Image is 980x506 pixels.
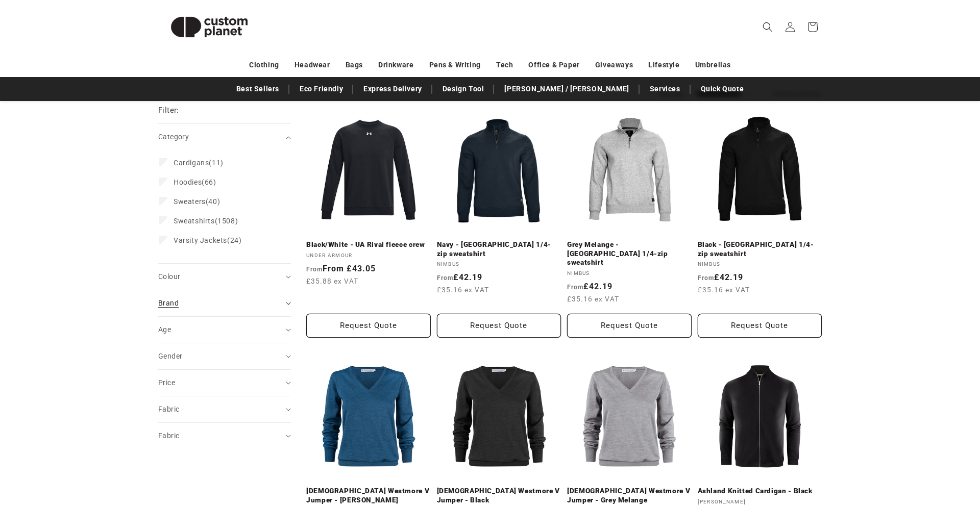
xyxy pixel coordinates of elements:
[158,325,171,334] span: Age
[158,264,291,290] summary: Colour (0 selected)
[174,178,216,187] span: (66)
[174,197,206,206] span: Sweaters
[378,56,413,74] a: Drinkware
[158,290,291,316] summary: Brand (0 selected)
[174,236,241,245] span: (24)
[358,80,427,98] a: Express Delivery
[158,343,291,369] summary: Gender (0 selected)
[295,56,330,74] a: Headwear
[437,80,489,98] a: Design Tool
[174,217,215,225] span: Sweatshirts
[429,56,481,74] a: Pens & Writing
[158,124,291,150] summary: Category (0 selected)
[567,314,692,338] button: Request Quote
[698,240,822,258] a: Black - [GEOGRAPHIC_DATA] 1/4-zip sweatshirt
[595,56,633,74] a: Giveaways
[158,105,179,116] h2: Filter:
[158,4,260,50] img: Custom Planet
[158,378,175,387] span: Price
[231,80,284,98] a: Best Sellers
[158,370,291,396] summary: Price
[499,80,634,98] a: [PERSON_NAME] / [PERSON_NAME]
[158,272,180,281] span: Colour
[437,240,561,258] a: Navy - [GEOGRAPHIC_DATA] 1/4-zip sweatshirt
[695,56,731,74] a: Umbrellas
[158,133,189,141] span: Category
[645,80,685,98] a: Services
[567,487,692,504] a: [DEMOGRAPHIC_DATA] Westmore V Jumper - Grey Melange
[158,396,291,422] summary: Fabric (0 selected)
[698,487,822,496] a: Ashland Knitted Cardigan - Black
[174,197,220,206] span: (40)
[306,314,431,338] button: Request Quote
[698,314,822,338] button: Request Quote
[648,56,679,74] a: Lifestyle
[306,487,431,504] a: [DEMOGRAPHIC_DATA] Westmore V Jumper - [PERSON_NAME]
[158,299,179,307] span: Brand
[174,178,202,186] span: Hoodies
[696,80,749,98] a: Quick Quote
[756,16,779,38] summary: Search
[346,56,363,74] a: Bags
[567,240,692,267] a: Grey Melange - [GEOGRAPHIC_DATA] 1/4-zip sweatshirt
[437,487,561,504] a: [DEMOGRAPHIC_DATA] Westmore V Jumper - Black
[158,432,179,440] span: Fabric
[174,159,209,167] span: Cardigans
[174,216,238,225] span: (1508)
[174,236,227,244] span: Varsity Jackets
[528,56,579,74] a: Office & Paper
[805,396,980,506] iframe: Chat Widget
[158,317,291,343] summary: Age (0 selected)
[174,158,224,167] span: (11)
[249,56,279,74] a: Clothing
[158,405,179,413] span: Fabric
[496,56,513,74] a: Tech
[306,240,431,249] a: Black/White - UA Rival fleece crew
[158,423,291,449] summary: Fabric (0 selected)
[295,80,348,98] a: Eco Friendly
[158,352,182,360] span: Gender
[437,314,561,338] button: Request Quote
